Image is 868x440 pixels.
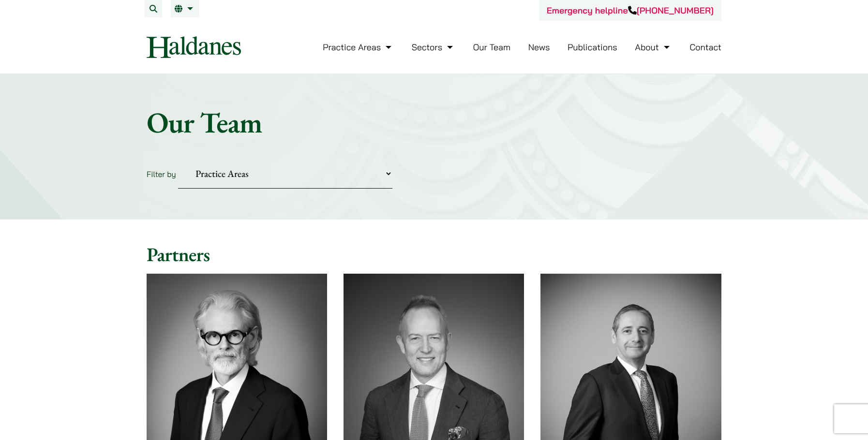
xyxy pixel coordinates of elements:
[147,105,721,140] h1: Our Team
[635,42,672,53] a: About
[473,42,510,53] a: Our Team
[175,5,195,13] a: EN
[147,169,176,179] label: Filter by
[689,42,721,53] a: Contact
[528,42,550,53] a: News
[547,5,714,16] a: Emergency helpline[PHONE_NUMBER]
[568,42,617,53] a: Publications
[323,42,394,53] a: Practice Areas
[147,36,241,58] img: Logo of Haldanes
[147,243,721,266] h2: Partners
[412,42,455,53] a: Sectors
